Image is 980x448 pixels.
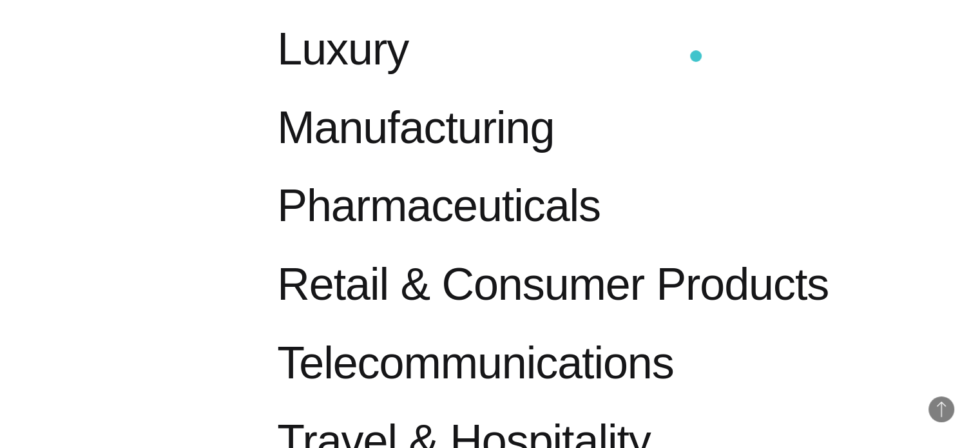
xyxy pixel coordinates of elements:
[277,102,604,180] a: Manufacturing
[277,180,600,233] span: Pharmaceuticals
[277,180,604,258] a: Pharmaceuticals
[277,23,604,102] a: Luxury
[277,337,673,390] span: Telecommunications
[277,23,408,76] span: Luxury
[277,258,829,311] span: Retail & Consumer Products
[277,258,829,337] a: Retail & Consumer Products
[277,102,554,155] span: Manufacturing
[928,396,954,422] button: Back to Top
[277,337,673,416] a: Telecommunications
